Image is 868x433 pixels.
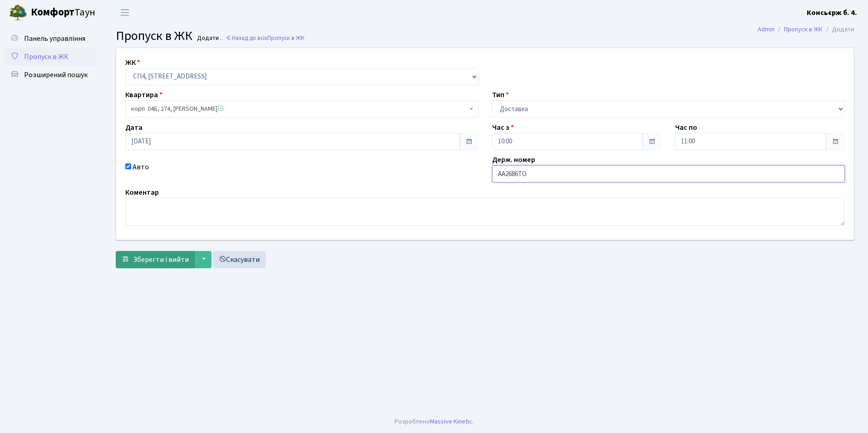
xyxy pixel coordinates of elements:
a: Admin [758,25,774,34]
span: Зберегти і вийти [133,255,189,265]
span: Таун [31,5,95,20]
a: Назад до всіхПропуск в ЖК [226,34,305,42]
label: Час з [492,122,514,133]
small: Додати . [195,34,222,42]
label: Час по [675,122,697,133]
a: Скасувати [213,251,266,268]
button: Зберегти і вийти [116,251,195,268]
label: Коментар [125,187,159,198]
button: Переключити навігацію [113,5,136,20]
a: Розширений пошук [5,66,95,84]
a: Консьєрж б. 4. [807,7,857,18]
b: Комфорт [31,5,74,20]
span: Пропуск в ЖК [116,27,192,45]
span: Пропуск в ЖК [267,34,305,42]
label: Авто [133,162,149,172]
label: Дата [125,122,143,133]
label: ЖК [125,57,140,68]
span: Панель управління [24,34,85,44]
div: Розроблено . [395,417,473,427]
a: Massive Kinetic [430,417,472,426]
span: Розширений пошук [24,70,88,80]
label: Квартира [125,89,163,100]
b: Консьєрж б. 4. [807,8,857,18]
label: Тип [492,89,509,100]
span: корп. 04Б, 274, Малаховська Наталія Юріївна <span class='la la-check-square text-success'></span> [131,104,467,113]
img: logo.png [9,4,27,22]
span: Пропуск в ЖК [24,52,69,62]
nav: breadcrumb [744,20,868,39]
label: Держ. номер [492,154,535,165]
a: Пропуск в ЖК [5,48,95,66]
a: Панель управління [5,30,95,48]
li: Додати [823,25,854,34]
span: корп. 04Б, 274, Малаховська Наталія Юріївна <span class='la la-check-square text-success'></span> [125,100,478,118]
a: Пропуск в ЖК [784,25,823,34]
input: АА1234АА [492,165,845,182]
